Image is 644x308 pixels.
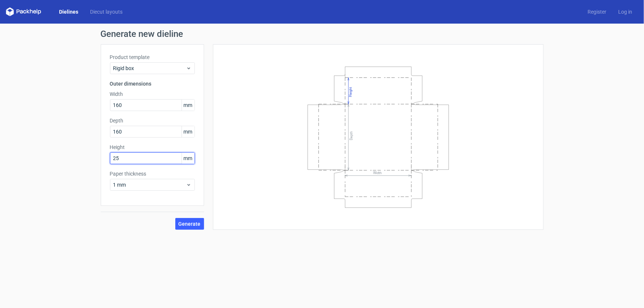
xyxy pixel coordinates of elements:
text: Depth [349,131,353,140]
a: Log in [612,8,638,15]
span: mm [182,126,194,137]
a: Register [582,8,612,15]
span: mm [182,153,194,164]
label: Product template [110,53,195,61]
h3: Outer dimensions [110,80,195,87]
span: Rigid box [113,65,186,72]
h1: Generate new dieline [101,30,544,38]
text: Height [348,87,352,97]
span: mm [182,100,194,111]
button: Generate [175,218,204,230]
label: Depth [110,117,195,124]
label: Height [110,143,195,151]
label: Width [110,90,195,98]
span: 1 mm [113,181,186,188]
span: Generate [179,221,201,226]
a: Diecut layouts [84,8,128,15]
text: Width [373,171,381,175]
label: Paper thickness [110,170,195,177]
a: Dielines [53,8,84,15]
